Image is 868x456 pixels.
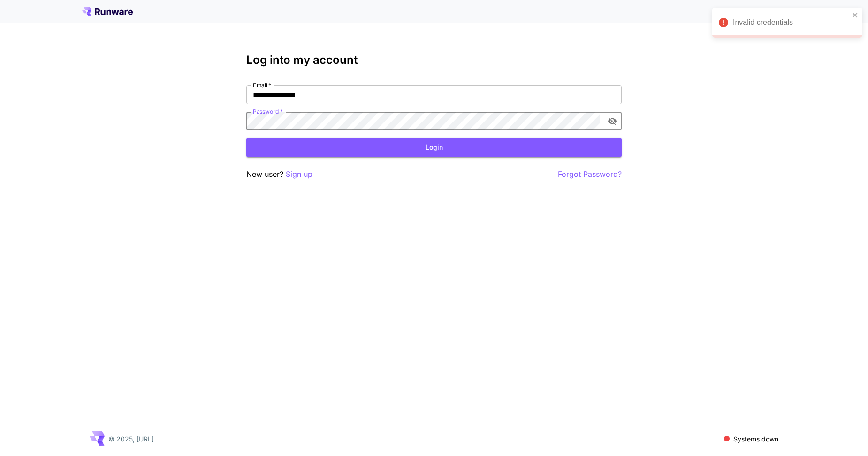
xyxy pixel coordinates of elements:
[246,168,312,180] p: New user?
[733,17,849,28] div: Invalid credentials
[558,168,622,180] button: Forgot Password?
[108,434,154,444] p: © 2025, [URL]
[246,138,622,157] button: Login
[253,107,283,115] label: Password
[733,434,778,444] p: Systems down
[604,113,621,129] button: toggle password visibility
[852,11,859,19] button: close
[286,168,312,180] button: Sign up
[253,81,271,89] label: Email
[246,53,622,67] h3: Log into my account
